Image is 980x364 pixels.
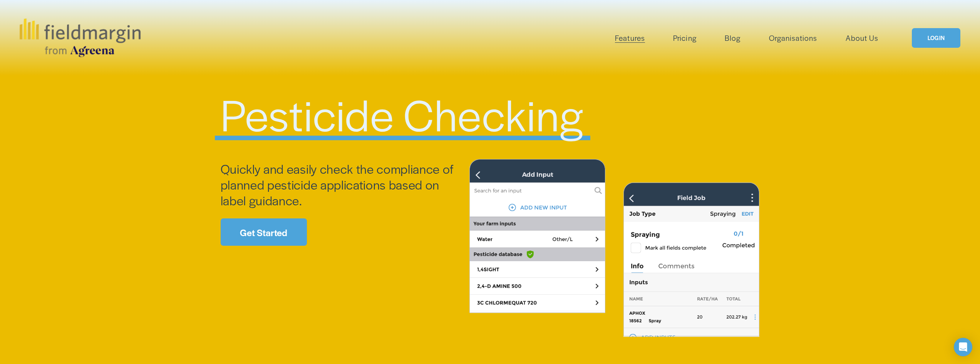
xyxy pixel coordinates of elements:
[673,32,696,44] a: Pricing
[615,32,645,44] span: Features
[20,18,141,57] img: fieldmargin.com
[846,32,878,44] a: About Us
[221,218,307,246] a: Get Started
[221,83,584,144] span: Pesticide Checking
[769,32,817,44] a: Organisations
[615,32,645,44] a: folder dropdown
[954,338,972,356] div: Open Intercom Messenger
[221,160,456,209] span: Quickly and easily check the compliance of planned pesticide applications based on label guidance.
[725,32,740,44] a: Blog
[912,28,960,48] a: LOGIN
